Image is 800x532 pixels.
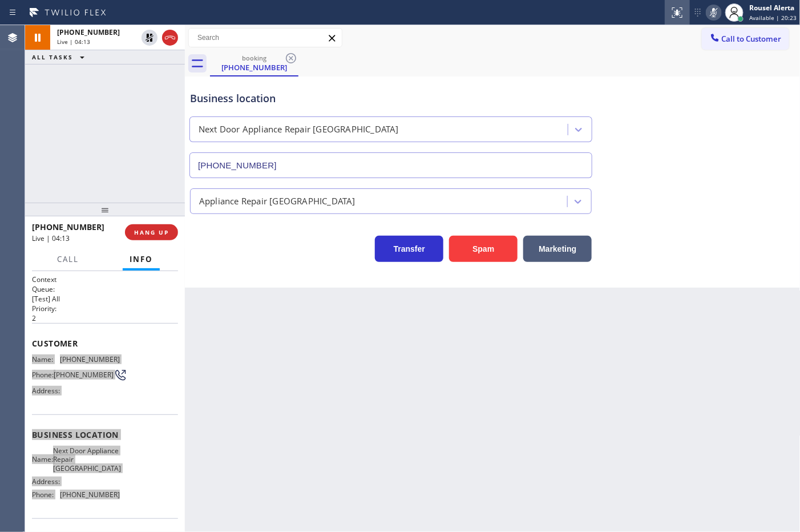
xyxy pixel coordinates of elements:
[32,294,178,304] p: [Test] All
[50,248,86,271] button: Call
[53,446,121,473] span: Next Door Appliance Repair [GEOGRAPHIC_DATA]
[134,228,169,236] span: HANG UP
[32,275,178,284] h1: Context
[57,27,120,37] span: [PHONE_NUMBER]
[60,490,120,499] span: [PHONE_NUMBER]
[32,355,60,364] span: Name:
[32,338,178,349] span: Customer
[749,14,797,22] span: Available | 20:23
[162,30,178,46] button: Hang up
[123,248,160,271] button: Info
[190,91,592,106] div: Business location
[32,304,178,313] h2: Priority:
[54,370,114,379] span: [PHONE_NUMBER]
[32,53,73,61] span: ALL TASKS
[32,490,60,499] span: Phone:
[375,236,443,262] button: Transfer
[702,28,789,50] button: Call to Customer
[57,38,90,46] span: Live | 04:13
[32,455,53,464] span: Name:
[32,477,62,486] span: Address:
[32,370,54,379] span: Phone:
[130,254,153,264] span: Info
[32,386,62,395] span: Address:
[211,54,297,62] div: booking
[749,3,797,13] div: Rousel Alerta
[722,34,782,44] span: Call to Customer
[199,195,355,208] div: Appliance Repair [GEOGRAPHIC_DATA]
[125,224,178,240] button: HANG UP
[523,236,592,262] button: Marketing
[449,236,518,262] button: Spam
[60,355,120,364] span: [PHONE_NUMBER]
[189,29,342,47] input: Search
[199,123,399,136] div: Next Door Appliance Repair [GEOGRAPHIC_DATA]
[32,429,178,440] span: Business location
[189,152,592,178] input: Phone Number
[211,62,297,72] div: [PHONE_NUMBER]
[25,50,96,64] button: ALL TASKS
[211,51,297,75] div: (609) 203-9919
[706,5,722,21] button: Mute
[142,30,157,46] button: Unhold Customer
[57,254,79,264] span: Call
[32,284,178,294] h2: Queue:
[32,221,104,232] span: [PHONE_NUMBER]
[32,233,70,243] span: Live | 04:13
[32,313,178,323] p: 2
